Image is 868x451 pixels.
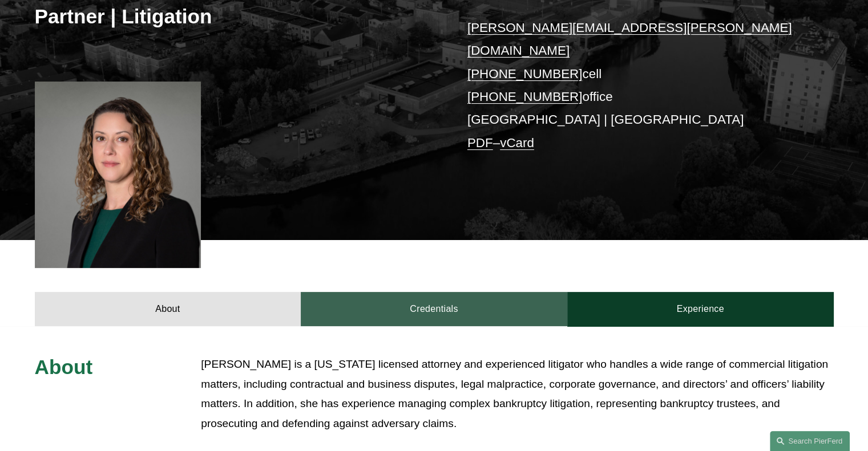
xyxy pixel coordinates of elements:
[567,292,834,326] a: Experience
[35,356,93,378] span: About
[467,21,792,58] a: [PERSON_NAME][EMAIL_ADDRESS][PERSON_NAME][DOMAIN_NAME]
[467,136,493,150] a: PDF
[201,355,833,433] p: [PERSON_NAME] is a [US_STATE] licensed attorney and experienced litigator who handles a wide rang...
[35,4,434,29] h3: Partner | Litigation
[467,17,800,155] p: cell office [GEOGRAPHIC_DATA] | [GEOGRAPHIC_DATA] –
[467,90,583,104] a: [PHONE_NUMBER]
[301,292,567,326] a: Credentials
[467,67,583,81] a: [PHONE_NUMBER]
[35,292,301,326] a: About
[770,431,850,451] a: Search this site
[500,136,534,150] a: vCard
